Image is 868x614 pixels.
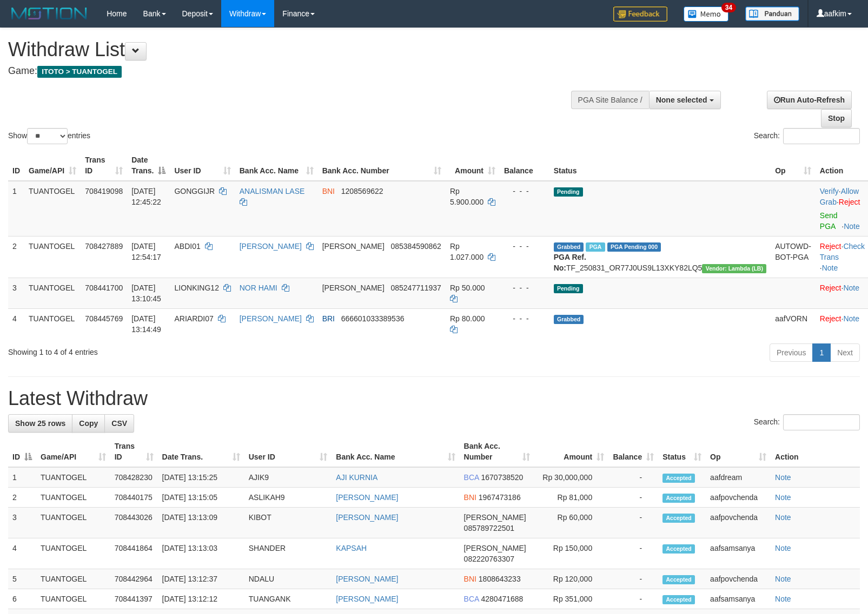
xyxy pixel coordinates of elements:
[27,128,68,144] select: Showentries
[110,508,158,538] td: 708443026
[464,473,479,482] span: BCA
[240,187,305,195] a: ANALISMAN LASE
[571,91,649,109] div: PGA Site Balance /
[110,467,158,488] td: 708428230
[554,253,586,272] b: PGA Ref. No:
[244,488,332,508] td: ASLIKAH9
[662,494,695,503] span: Accepted
[607,242,661,252] span: PGA Pending
[658,436,706,467] th: Status: activate to sort column ascending
[24,150,81,181] th: Game/API: activate to sort column ascending
[820,187,859,206] a: Allow Grab
[775,473,791,482] a: Note
[8,66,568,77] h4: Game:
[8,308,24,339] td: 4
[500,150,549,181] th: Balance
[24,278,81,308] td: TUANTOGEL
[244,508,332,538] td: KIBOT
[775,595,791,603] a: Note
[706,467,771,488] td: aafdream
[775,493,791,502] a: Note
[15,419,65,428] span: Show 25 rows
[322,242,385,251] span: [PERSON_NAME]
[104,414,134,433] a: CSV
[81,150,127,181] th: Trans ID: activate to sort column ascending
[820,242,842,251] a: Reject
[8,467,36,488] td: 1
[36,538,110,569] td: TUANTOGEL
[131,314,161,334] span: [DATE] 13:14:49
[318,150,446,181] th: Bank Acc. Number: activate to sort column ascending
[534,467,609,488] td: Rp 30,000,000
[820,187,839,195] a: Verify
[8,538,36,569] td: 4
[174,284,218,292] span: LIONKING12
[244,589,332,609] td: TUANGANK
[158,467,244,488] td: [DATE] 13:15:25
[131,284,161,303] span: [DATE] 13:10:45
[336,473,377,482] a: AJI KURNIA
[235,150,318,181] th: Bank Acc. Name: activate to sort column ascending
[8,39,568,60] h1: Withdraw List
[464,513,526,522] span: [PERSON_NAME]
[706,589,771,609] td: aafsamsanya
[608,508,658,538] td: -
[504,241,545,252] div: - - -
[504,186,545,197] div: - - -
[450,314,485,323] span: Rp 80.000
[85,284,123,292] span: 708441700
[450,284,485,292] span: Rp 50.000
[8,342,354,357] div: Showing 1 to 4 of 4 entries
[464,524,514,532] span: Copy 085789722501 to clipboard
[745,6,799,21] img: panduan.png
[131,187,161,206] span: [DATE] 12:45:22
[464,493,476,502] span: BNI
[390,242,441,251] span: Copy 085384590862 to clipboard
[24,308,81,339] td: TUANTOGEL
[775,513,791,522] a: Note
[110,589,158,609] td: 708441397
[770,343,813,362] a: Previous
[111,419,127,428] span: CSV
[820,211,838,231] a: Send PGA
[771,436,860,467] th: Action
[534,508,609,538] td: Rp 60,000
[240,284,277,292] a: NOR HAMI
[479,493,521,502] span: Copy 1967473186 to clipboard
[534,488,609,508] td: Rp 81,000
[839,198,860,206] a: Reject
[240,242,302,251] a: [PERSON_NAME]
[446,150,500,181] th: Amount: activate to sort column ascending
[771,308,816,339] td: aafVORN
[554,284,583,293] span: Pending
[240,314,302,323] a: [PERSON_NAME]
[608,467,658,488] td: -
[721,3,736,12] span: 34
[127,150,170,181] th: Date Trans.: activate to sort column descending
[460,436,534,467] th: Bank Acc. Number: activate to sort column ascending
[554,242,584,252] span: Grabbed
[8,436,36,467] th: ID: activate to sort column descending
[244,436,332,467] th: User ID: activate to sort column ascending
[706,436,771,467] th: Op: activate to sort column ascending
[158,538,244,569] td: [DATE] 13:13:03
[662,474,695,483] span: Accepted
[336,544,367,552] a: KAPSAH
[110,436,158,467] th: Trans ID: activate to sort column ascending
[158,508,244,538] td: [DATE] 13:13:09
[322,314,335,323] span: BRI
[767,91,852,109] a: Run Auto-Refresh
[174,187,215,195] span: GONGGIJR
[684,6,729,22] img: Button%20Memo.svg
[79,419,98,428] span: Copy
[24,181,81,237] td: TUANTOGEL
[464,595,479,603] span: BCA
[8,181,24,237] td: 1
[656,96,707,104] span: None selected
[85,242,123,251] span: 708427889
[608,538,658,569] td: -
[336,595,398,603] a: [PERSON_NAME]
[706,488,771,508] td: aafpovchenda
[36,589,110,609] td: TUANTOGEL
[244,569,332,589] td: NDALU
